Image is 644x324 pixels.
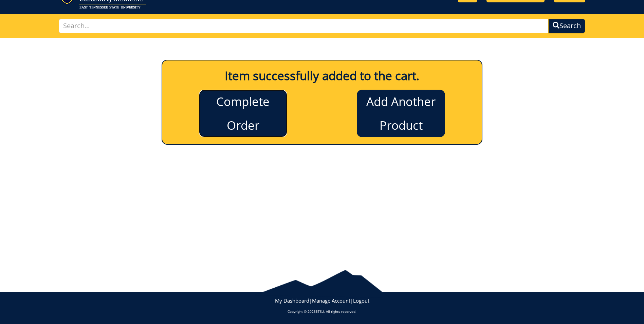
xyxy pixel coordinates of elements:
[312,297,350,304] a: Manage Account
[275,297,309,304] a: My Dashboard
[316,309,324,314] a: ETSU
[225,68,419,84] b: Item successfully added to the cart.
[357,90,445,137] a: Add Another Product
[548,19,585,33] button: Search
[353,297,369,304] a: Logout
[59,19,549,33] input: Search...
[199,90,287,137] a: Complete Order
